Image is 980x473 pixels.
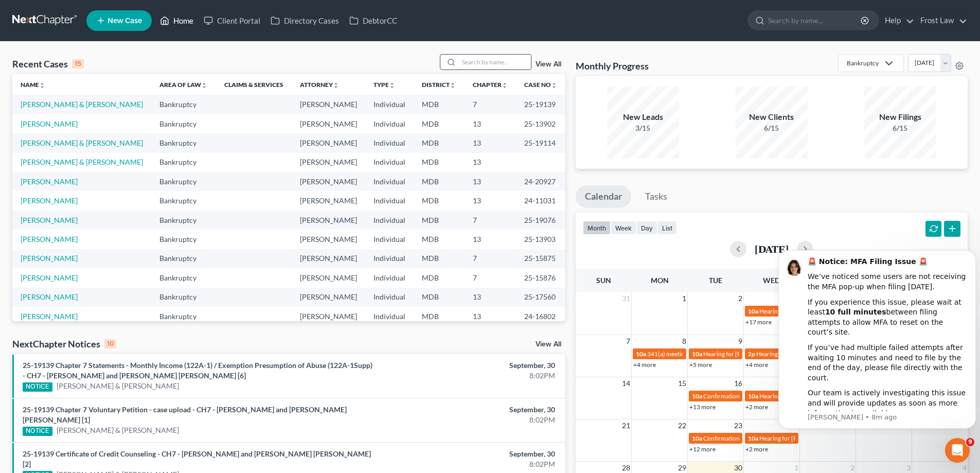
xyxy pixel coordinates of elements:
span: 10a [692,350,702,358]
td: Bankruptcy [151,211,216,230]
div: 6/15 [864,123,936,133]
td: MDB [414,191,464,210]
td: Individual [365,249,414,268]
td: 13 [465,191,516,210]
td: 7 [465,249,516,268]
td: 13 [465,133,516,152]
div: Bankruptcy [847,59,879,67]
a: DebtorCC [344,11,402,30]
td: 24-16802 [516,307,565,326]
div: September, 30 [384,449,555,459]
span: 15 [677,377,687,390]
i: unfold_more [450,82,456,89]
h3: Monthly Progress [576,60,649,72]
a: Calendar [576,185,631,208]
a: Attorneyunfold_more [300,81,339,89]
span: 10a [692,434,702,442]
td: 24-11031 [516,191,565,210]
a: [PERSON_NAME] [21,292,78,301]
td: MDB [414,95,464,114]
a: 25-19139 Certificate of Credit Counseling - CH7 - [PERSON_NAME] and [PERSON_NAME] [PERSON_NAME] [2] [23,449,371,468]
span: Sun [596,276,611,285]
td: 7 [465,268,516,287]
td: [PERSON_NAME] [292,230,365,249]
a: Help [880,11,914,30]
td: 13 [465,288,516,307]
h2: [DATE] [755,243,789,254]
td: MDB [414,230,464,249]
td: 25-19139 [516,95,565,114]
a: 25-19139 Chapter 7 Statements - Monthly Income (122A-1) / Exemption Presumption of Abuse (122A-1S... [23,361,372,380]
div: 8:02PM [384,371,555,381]
a: +17 more [745,318,772,326]
a: +2 more [745,445,768,453]
span: 9 [966,438,974,446]
td: Bankruptcy [151,230,216,249]
td: 25-17560 [516,288,565,307]
td: Individual [365,307,414,326]
a: Client Portal [199,11,265,30]
div: 8:02PM [384,459,555,469]
iframe: Intercom live chat [945,438,970,463]
input: Search by name... [768,11,862,30]
span: 10a [748,392,758,400]
a: [PERSON_NAME] [21,196,78,205]
span: Confirmation hearing for [PERSON_NAME] [PERSON_NAME] [703,392,869,400]
td: 13 [465,153,516,172]
td: 25-19076 [516,211,565,230]
a: Directory Cases [265,11,344,30]
i: unfold_more [201,82,207,89]
td: Bankruptcy [151,288,216,307]
td: Individual [365,211,414,230]
td: Bankruptcy [151,307,216,326]
td: [PERSON_NAME] [292,288,365,307]
a: [PERSON_NAME] [21,312,78,321]
span: 21 [621,419,631,432]
div: New Filings [864,111,936,123]
span: Hearing for [PERSON_NAME] [759,434,840,442]
td: [PERSON_NAME] [292,172,365,191]
span: 2 [737,292,743,305]
div: New Clients [736,111,808,123]
a: Area of Lawunfold_more [159,81,207,89]
td: [PERSON_NAME] [292,191,365,210]
a: [PERSON_NAME] & [PERSON_NAME] [21,100,143,109]
a: +2 more [745,403,768,411]
td: 25-13903 [516,230,565,249]
a: 25-19139 Chapter 7 Voluntary Petition - case upload - CH7 - [PERSON_NAME] and [PERSON_NAME] [PERS... [23,405,347,424]
td: [PERSON_NAME] [292,249,365,268]
td: MDB [414,211,464,230]
td: MDB [414,268,464,287]
td: [PERSON_NAME] [292,114,365,133]
span: Mon [651,276,669,285]
td: Individual [365,230,414,249]
td: [PERSON_NAME] [292,268,365,287]
td: Individual [365,268,414,287]
td: Individual [365,288,414,307]
td: Bankruptcy [151,268,216,287]
div: 10 [104,339,116,348]
div: NOTICE [23,427,52,436]
span: New Case [108,17,142,25]
td: Bankruptcy [151,95,216,114]
a: Tasks [636,185,676,208]
div: 15 [72,59,84,68]
td: 25-13902 [516,114,565,133]
span: 9 [737,335,743,347]
input: Search by name... [459,55,531,69]
td: Bankruptcy [151,133,216,152]
a: Case Nounfold_more [524,81,557,89]
a: View All [536,61,561,68]
td: 13 [465,172,516,191]
span: 10a [748,307,758,315]
span: 10a [636,350,646,358]
a: Chapterunfold_more [473,81,508,89]
div: NextChapter Notices [12,338,116,350]
td: 25-15875 [516,249,565,268]
span: Confirmation hearing for [PERSON_NAME] [703,434,820,442]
